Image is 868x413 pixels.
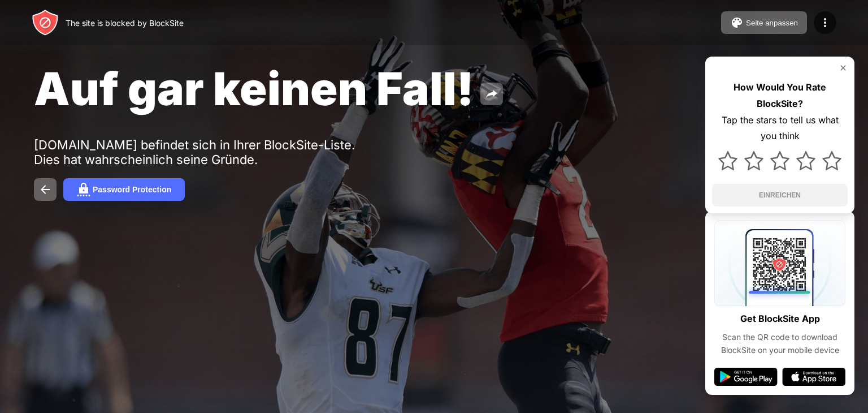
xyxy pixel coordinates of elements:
button: EINREICHEN [712,184,848,206]
img: qrcode.svg [714,220,845,306]
div: Scan the QR code to download BlockSite on your mobile device [714,331,845,356]
div: The site is blocked by BlockSite [66,18,184,28]
span: Auf gar keinen Fall! [34,61,474,116]
img: star.svg [770,151,789,170]
img: star.svg [718,151,737,170]
img: password.svg [77,183,90,196]
img: menu-icon.svg [818,16,832,29]
button: Password Protection [63,178,185,201]
button: Seite anpassen [721,11,807,34]
img: app-store.svg [782,368,845,386]
div: Seite anpassen [746,19,798,27]
img: star.svg [744,151,763,170]
img: star.svg [822,151,841,170]
div: Get BlockSite App [740,311,820,327]
div: Password Protection [93,185,171,194]
img: share.svg [485,87,498,101]
img: google-play.svg [714,368,778,386]
img: star.svg [796,151,815,170]
div: How Would You Rate BlockSite? [712,79,848,112]
img: rate-us-close.svg [839,63,848,72]
img: header-logo.svg [32,9,59,36]
div: Tap the stars to tell us what you think [712,112,848,145]
div: [DOMAIN_NAME] befindet sich in Ihrer BlockSite-Liste. Dies hat wahrscheinlich seine Gründe. [34,137,383,167]
img: pallet.svg [730,16,744,29]
img: back.svg [38,183,52,196]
